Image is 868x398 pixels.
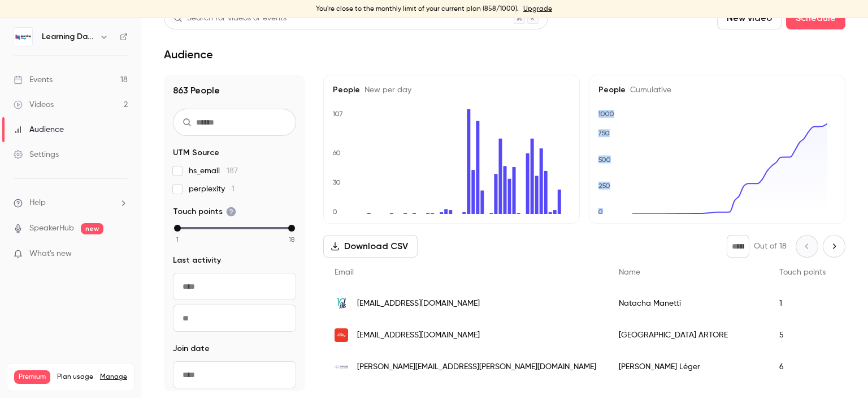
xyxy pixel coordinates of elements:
[18,18,27,27] img: logo_orange.svg
[768,319,837,351] div: 5
[768,351,837,383] div: 6
[717,7,782,29] button: New video
[598,84,836,96] h5: People
[227,167,238,175] span: 187
[114,249,128,259] iframe: Noticeable Trigger
[18,29,27,38] img: website_grey.svg
[173,84,296,97] h1: 863 People
[173,206,236,217] span: Touch points
[173,343,210,354] span: Join date
[232,185,235,193] span: 1
[768,288,837,319] div: 1
[189,165,238,177] span: hs_email
[14,74,53,85] div: Events
[598,110,614,118] text: 1000
[46,66,55,75] img: tab_domain_overview_orange.svg
[58,67,87,74] div: Domaine
[754,241,787,252] p: Out of 18
[81,223,103,234] span: new
[14,28,32,46] img: Learning Days
[141,67,173,74] div: Mots-clés
[174,225,181,232] div: min
[619,268,640,276] span: Name
[14,197,128,209] li: help-dropdown-opener
[607,351,768,383] div: [PERSON_NAME] Léger
[42,31,95,42] h6: Learning Days
[176,234,179,245] span: 1
[360,86,411,94] span: New per day
[335,328,348,342] img: lilly.com
[786,7,845,29] button: Schedule
[598,129,610,137] text: 750
[598,156,611,164] text: 500
[357,298,480,310] span: [EMAIL_ADDRESS][DOMAIN_NAME]
[29,248,72,260] span: What's new
[335,268,354,276] span: Email
[164,48,213,61] h1: Audience
[189,183,235,195] span: perplexity
[173,147,219,159] span: UTM Source
[29,197,46,209] span: Help
[357,361,596,373] span: [PERSON_NAME][EMAIL_ADDRESS][PERSON_NAME][DOMAIN_NAME]
[14,149,59,160] div: Settings
[598,208,603,216] text: 0
[289,234,294,245] span: 18
[626,86,671,94] span: Cumulative
[323,235,418,258] button: Download CSV
[607,288,768,319] div: Natacha Manetti
[14,99,54,110] div: Videos
[523,5,552,14] a: Upgrade
[357,329,480,341] span: [EMAIL_ADDRESS][DOMAIN_NAME]
[779,268,826,276] span: Touch points
[333,178,341,186] text: 30
[332,208,337,216] text: 0
[335,365,348,368] img: maincare.fr
[14,370,50,384] span: Premium
[332,149,341,157] text: 60
[57,373,93,382] span: Plan usage
[100,373,127,382] a: Manage
[29,29,128,38] div: Domaine: [DOMAIN_NAME]
[335,297,348,310] img: vdlv.fr
[32,18,55,27] div: v 4.0.25
[173,255,221,266] span: Last activity
[173,12,287,24] div: Search for videos or events
[29,222,74,234] a: SpeakerHub
[14,124,64,135] div: Audience
[333,84,570,96] h5: People
[332,110,343,118] text: 107
[607,319,768,351] div: [GEOGRAPHIC_DATA] ARTORE
[128,66,137,75] img: tab_keywords_by_traffic_grey.svg
[598,182,610,190] text: 250
[288,225,295,232] div: max
[823,235,845,258] button: Next page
